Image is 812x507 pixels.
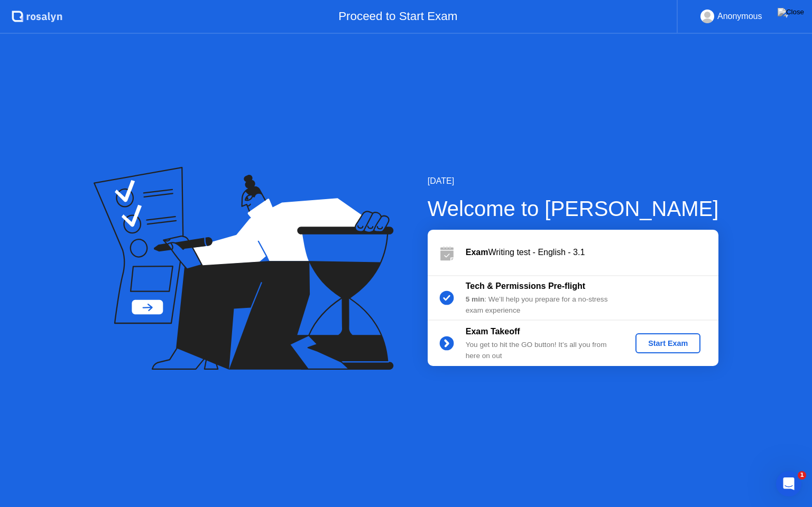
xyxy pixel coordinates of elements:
div: Anonymous [717,10,762,23]
img: Close [778,8,804,16]
b: 5 min [466,295,485,303]
div: Start Exam [640,339,696,348]
div: : We’ll help you prepare for a no-stress exam experience [466,294,618,316]
div: Welcome to [PERSON_NAME] [428,193,719,224]
span: 1 [798,471,806,480]
b: Tech & Permissions Pre-flight [466,281,585,290]
div: Writing test - English - 3.1 [466,246,718,259]
button: Start Exam [635,333,700,353]
b: Exam [466,248,488,257]
b: Exam Takeoff [466,327,520,336]
div: [DATE] [428,175,719,187]
div: You get to hit the GO button! It’s all you from here on out [466,340,618,361]
iframe: Intercom live chat [776,471,801,496]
